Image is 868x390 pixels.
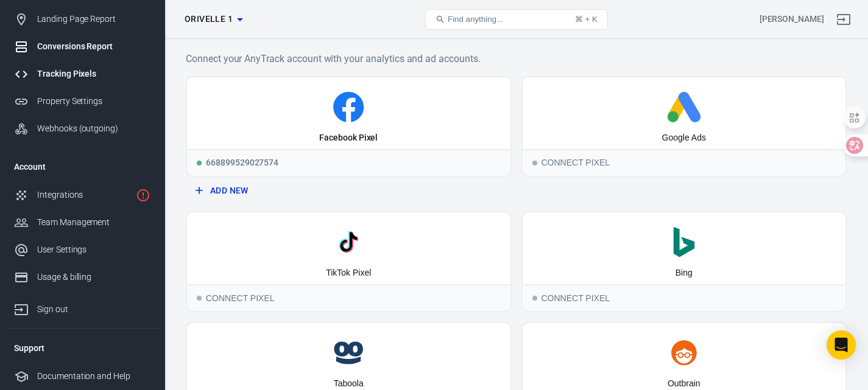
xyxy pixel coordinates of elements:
a: Usage & billing [4,263,160,291]
div: Bing [676,267,693,279]
span: Connect Pixel [532,161,537,165]
a: Team Management [4,209,160,236]
div: Open Intercom Messenger [827,330,856,360]
div: Conversions Report [37,40,150,53]
li: Support [4,333,160,363]
div: User Settings [37,243,150,256]
button: Orivelle 1 [180,8,247,30]
div: Facebook Pixel [319,132,378,144]
div: Landing Page Report [37,13,150,26]
button: Google AdsConnect PixelConnect Pixel [521,76,847,177]
a: User Settings [4,236,160,263]
a: Conversions Report [4,33,160,60]
span: Connect Pixel [197,296,202,301]
div: Google Ads [662,132,706,144]
div: Integrations [37,189,131,201]
span: Connect Pixel [532,296,537,301]
span: Orivelle 1 [185,12,233,27]
button: BingConnect PixelConnect Pixel [521,211,847,312]
div: Account id: nNfVwVvZ [760,13,824,26]
div: Taboola [334,378,364,390]
div: TikTok Pixel [326,267,371,279]
div: Outbrain [668,378,700,390]
a: Webhooks (outgoing) [4,115,160,142]
div: Connect Pixel [523,284,846,311]
div: ⌘ + K [575,15,598,24]
div: Sign out [37,303,150,316]
div: Documentation and Help [37,370,150,383]
a: Tracking Pixels [4,60,160,88]
button: Add New [191,179,507,202]
div: Property Settings [37,95,150,108]
svg: 1 networks not verified yet [136,188,150,203]
div: Team Management [37,216,150,229]
a: Facebook PixelRunning668899529027574 [186,76,512,177]
div: Connect Pixel [523,149,846,176]
div: Tracking Pixels [37,68,150,80]
span: Find anything... [448,15,503,24]
a: Sign out [829,5,858,34]
a: Property Settings [4,88,160,115]
div: Connect Pixel [187,284,510,311]
a: Sign out [4,291,160,323]
div: 668899529027574 [187,149,510,176]
a: Landing Page Report [4,5,160,33]
button: TikTok PixelConnect PixelConnect Pixel [186,211,512,312]
div: Webhooks (outgoing) [37,122,150,135]
a: Integrations [4,181,160,209]
div: Usage & billing [37,271,150,284]
span: Running [197,161,202,165]
button: Find anything...⌘ + K [425,9,608,30]
h6: Connect your AnyTrack account with your analytics and ad accounts. [186,51,847,66]
li: Account [4,152,160,181]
